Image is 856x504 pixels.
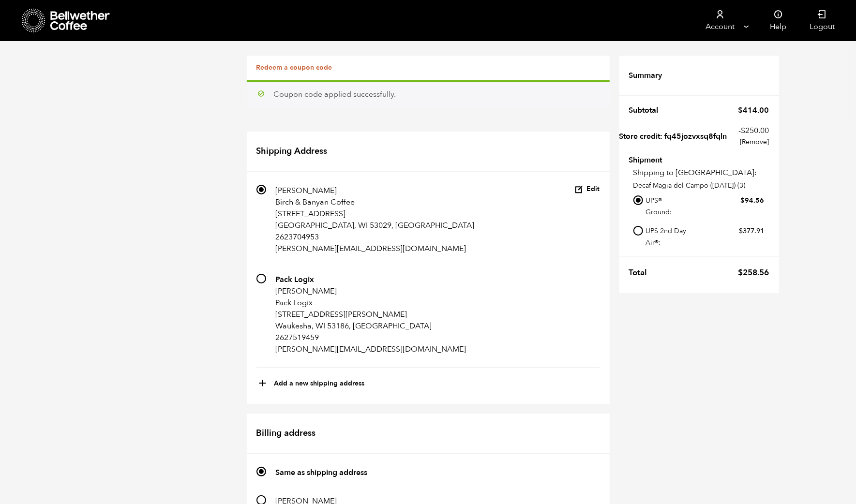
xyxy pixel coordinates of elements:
a: Redeem a coupon code [256,63,332,72]
p: 2623704953 [276,231,475,243]
th: Shipment [629,156,685,163]
p: [GEOGRAPHIC_DATA], WI 53029, [GEOGRAPHIC_DATA] [276,220,475,231]
span: + [259,375,267,392]
span: 250.00 [741,125,769,136]
p: Waukesha, WI 53186, [GEOGRAPHIC_DATA] [276,320,466,332]
h2: Billing address [247,414,610,454]
bdi: 94.56 [741,196,765,205]
input: Pack Logix [PERSON_NAME] Pack Logix [STREET_ADDRESS][PERSON_NAME] Waukesha, WI 53186, [GEOGRAPHIC... [256,274,266,283]
label: UPS 2nd Day Air®: [646,224,764,249]
p: [PERSON_NAME] [276,185,475,196]
span: $ [738,105,743,116]
th: Total [629,262,653,283]
p: Pack Logix [276,297,466,309]
th: Summary [629,65,668,86]
h2: Shipping Address [247,132,610,172]
bdi: 377.91 [739,226,765,236]
p: [STREET_ADDRESS] [276,208,475,220]
strong: Same as shipping address [276,467,368,478]
p: Shipping to [GEOGRAPHIC_DATA]: [633,167,769,178]
p: Birch & Banyan Coffee [276,196,475,208]
th: Store credit: fq45jozvxsq8fqln [619,120,733,152]
span: $ [739,226,743,236]
label: UPS® Ground: [646,194,764,218]
p: [PERSON_NAME][EMAIL_ADDRESS][DOMAIN_NAME] [276,243,475,254]
td: - [733,120,769,152]
button: Edit [575,185,600,194]
input: [PERSON_NAME] Birch & Banyan Coffee [STREET_ADDRESS] [GEOGRAPHIC_DATA], WI 53029, [GEOGRAPHIC_DAT... [256,185,266,194]
bdi: 258.56 [738,267,769,278]
span: $ [741,125,746,136]
a: Remove fq45jozvxsq8fqln coupon [739,136,769,148]
div: Coupon code applied successfully. [274,89,594,100]
p: Decaf Magia del Campo ([DATE]) (3) [633,180,769,191]
button: +Add a new shipping address [259,375,365,392]
span: $ [741,196,745,205]
p: [PERSON_NAME][EMAIL_ADDRESS][DOMAIN_NAME] [276,343,466,355]
p: [PERSON_NAME] [276,285,466,297]
strong: Pack Logix [276,274,315,285]
p: 2627519459 [276,332,466,343]
p: [STREET_ADDRESS][PERSON_NAME] [276,309,466,320]
input: Same as shipping address [256,467,266,476]
bdi: 414.00 [738,105,769,116]
th: Subtotal [629,100,664,120]
span: $ [738,267,743,278]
